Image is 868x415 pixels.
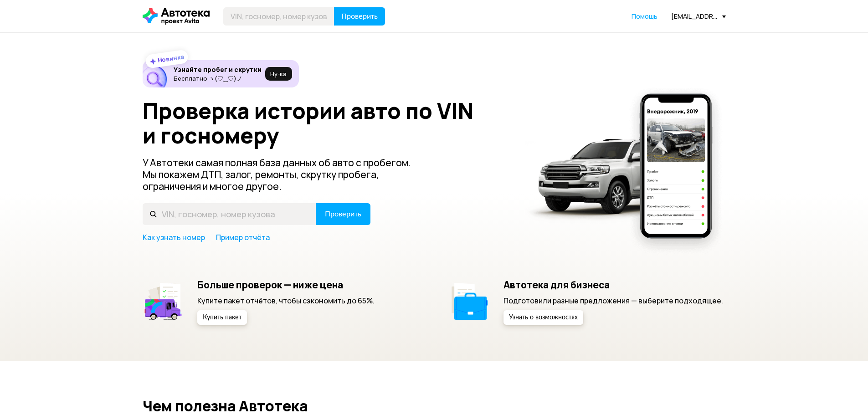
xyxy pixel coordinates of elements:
h5: Больше проверок — ниже цена [197,279,375,291]
input: VIN, госномер, номер кузова [223,7,334,26]
span: Узнать о возможностях [509,314,578,321]
button: Проверить [334,7,385,26]
button: Узнать о возможностях [503,310,583,325]
p: Бесплатно ヽ(♡‿♡)ノ [174,75,262,82]
h6: Узнайте пробег и скрутки [174,66,262,74]
button: Проверить [316,203,370,225]
a: Помощь [632,12,657,21]
h5: Автотека для бизнеса [503,279,723,291]
span: Ну‑ка [270,70,287,77]
strong: Новинка [157,52,185,64]
button: Купить пакет [197,310,247,325]
p: Подготовили разные предложения — выберите подходящее. [503,296,723,306]
h1: Проверка истории авто по VIN и госномеру [143,98,513,148]
p: У Автотеки самая полная база данных об авто с пробегом. Мы покажем ДТП, залог, ремонты, скрутку п... [143,157,426,192]
h2: Чем полезна Автотека [143,398,726,414]
a: Пример отчёта [216,232,270,242]
p: Купите пакет отчётов, чтобы сэкономить до 65%. [197,296,375,306]
a: Как узнать номер [143,232,205,242]
span: Купить пакет [203,314,241,321]
div: [EMAIL_ADDRESS][DOMAIN_NAME] [671,12,726,20]
span: Проверить [325,210,361,218]
span: Проверить [341,13,378,20]
input: VIN, госномер, номер кузова [143,203,316,225]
